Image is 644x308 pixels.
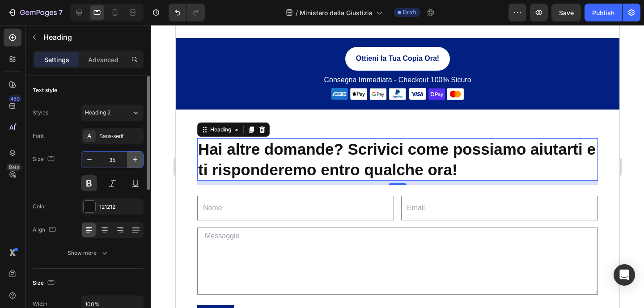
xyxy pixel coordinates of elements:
[155,63,288,76] img: gempages_580913946966361001-418aa58a-cae2-43fc-a812-91ddfad58d86.png
[33,109,48,117] div: Styles
[33,203,47,211] div: Color
[33,132,44,140] div: Font
[169,4,205,21] div: Undo/Redo
[68,249,109,257] div: Show more
[33,224,58,236] div: Align
[4,4,67,21] button: 7
[585,4,622,21] button: Publish
[551,4,581,21] button: Save
[21,113,422,156] h2: Hai altre domande? Scrivici come possiamo aiutarti e ti risponderemo entro qualche ora!
[33,245,144,261] button: Show more
[33,277,56,289] div: Size
[1,49,443,62] p: Consegna Immediata - Checkout 100% Sicuro
[592,8,614,17] div: Publish
[44,55,69,64] p: Settings
[300,8,373,17] span: Ministero della Giustizia
[8,95,21,102] div: 450
[176,25,619,308] iframe: Design area
[7,164,21,171] div: Beta
[88,55,119,64] p: Advanced
[33,101,57,109] div: Heading
[21,171,218,195] input: Nome
[180,27,263,40] p: Ottieni la Tua Copia Ora!
[559,9,574,17] span: Save
[614,264,635,286] div: Open Intercom Messenger
[59,7,63,18] p: 7
[33,300,47,308] div: Width
[99,203,141,211] div: 121212
[81,105,144,121] button: Heading 2
[21,280,58,304] button: Invia
[85,109,110,117] span: Heading 2
[33,86,57,94] div: Text style
[99,132,141,140] div: Sans-serif
[43,32,140,42] p: Heading
[33,153,56,165] div: Size
[403,8,416,17] span: Draft
[296,8,298,17] span: /
[225,171,422,195] input: Email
